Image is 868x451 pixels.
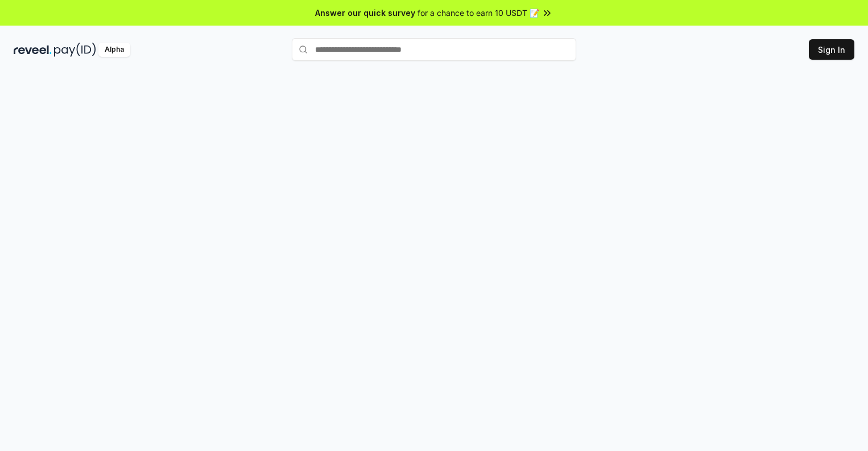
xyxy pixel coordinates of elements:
[98,43,130,57] div: Alpha
[14,43,52,57] img: reveel_dark
[418,7,539,19] span: for a chance to earn 10 USDT 📝
[54,43,96,57] img: pay_id
[809,39,854,60] button: Sign In
[315,7,415,19] span: Answer our quick survey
